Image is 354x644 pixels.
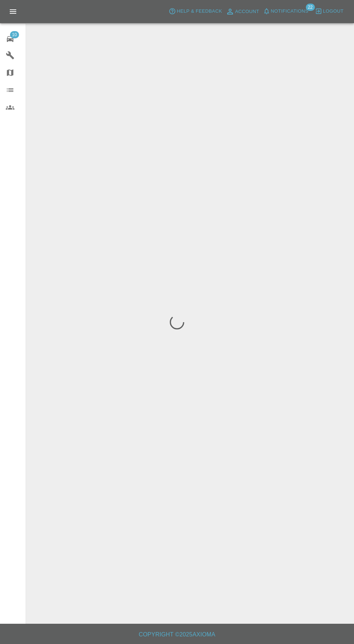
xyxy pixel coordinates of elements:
span: Account [235,8,259,16]
a: Account [224,6,261,17]
span: 10 [10,31,19,38]
span: 22 [306,4,315,11]
span: Logout [323,7,344,16]
button: Help & Feedback [167,6,224,17]
h6: Copyright © 2025 Axioma [6,630,348,640]
span: Notifications [271,7,308,16]
span: Help & Feedback [177,7,222,16]
button: Open drawer [4,3,22,20]
button: Notifications [261,6,310,17]
button: Logout [313,6,345,17]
